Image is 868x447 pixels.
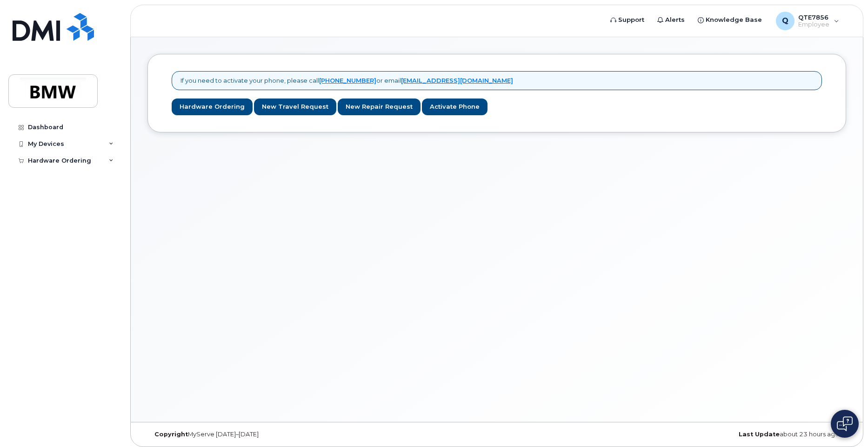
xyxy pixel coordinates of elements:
[837,416,853,431] img: Open chat
[147,431,381,438] div: MyServe [DATE]–[DATE]
[180,76,513,85] p: If you need to activate your phone, please call or email
[254,99,336,116] a: New Travel Request
[401,77,513,84] a: [EMAIL_ADDRESS][DOMAIN_NAME]
[172,99,253,116] a: Hardware Ordering
[422,99,487,116] a: Activate Phone
[739,431,780,438] strong: Last Update
[613,431,846,438] div: about 23 hours ago
[154,431,188,438] strong: Copyright
[319,77,376,84] a: [PHONE_NUMBER]
[338,99,421,116] a: New Repair Request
